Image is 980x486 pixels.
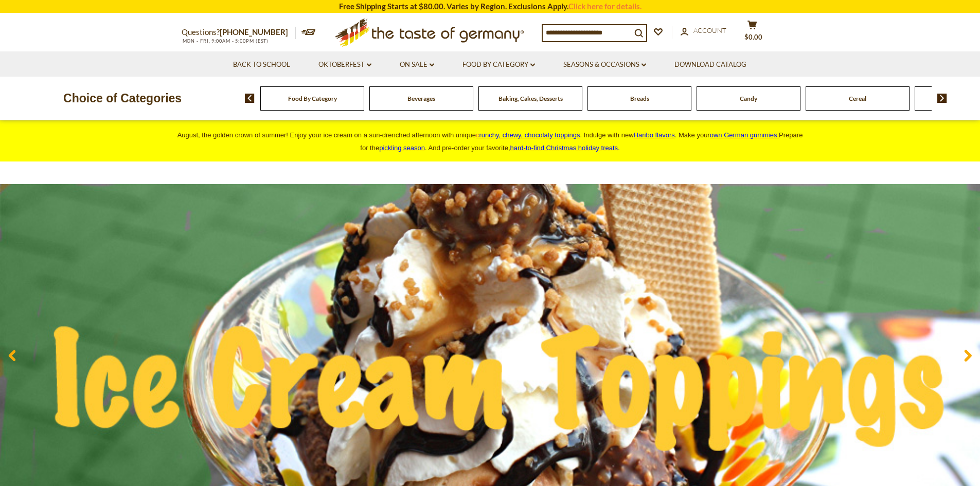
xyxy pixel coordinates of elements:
span: runchy, chewy, chocolaty toppings [479,131,580,139]
a: Food By Category [462,59,535,70]
img: previous arrow [245,94,255,103]
a: Account [681,25,726,37]
span: own German gummies [710,131,777,139]
a: Cereal [849,95,866,102]
span: August, the golden crown of summer! Enjoy your ice cream on a sun-drenched afternoon with unique ... [177,131,803,152]
a: Oktoberfest [318,59,371,70]
a: Candy [740,95,757,102]
a: Baking, Cakes, Desserts [498,95,563,102]
a: Seasons & Occasions [563,59,646,70]
a: hard-to-find Christmas holiday treats [510,144,618,152]
a: crunchy, chewy, chocolaty toppings [476,131,580,139]
span: Account [693,26,726,34]
span: . [510,144,620,152]
img: next arrow [937,94,947,103]
a: pickling season [379,144,425,152]
p: Questions? [182,26,296,39]
a: Back to School [233,59,290,70]
a: Food By Category [288,95,337,102]
a: [PHONE_NUMBER] [220,27,288,37]
span: MON - FRI, 9:00AM - 5:00PM (EST) [182,38,269,44]
a: Haribo flavors [634,131,675,139]
a: Click here for details. [568,2,642,11]
a: Download Catalog [674,59,746,70]
span: $0.00 [744,33,762,41]
a: On Sale [400,59,434,70]
a: own German gummies. [710,131,779,139]
a: Beverages [407,95,435,102]
button: $0.00 [737,20,768,46]
a: Breads [630,95,649,102]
